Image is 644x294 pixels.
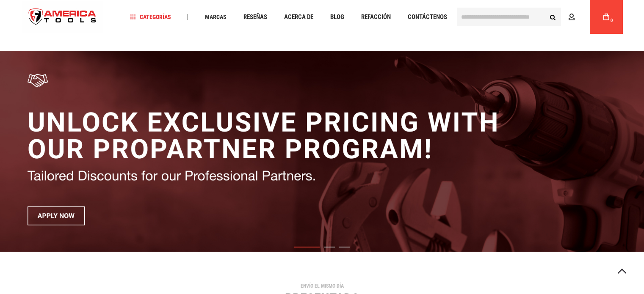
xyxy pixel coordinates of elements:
font: Acerca de [284,13,313,21]
font: Cuenta [578,14,600,20]
font: Categorías [140,14,171,20]
font: Blog [330,13,344,21]
a: Acerca de [280,11,317,23]
button: Buscar [545,9,561,25]
font: ENVÍO EL MISMO DÍA [301,283,344,289]
font: Marcas [205,14,227,20]
font: Contáctenos [408,13,447,21]
font: Reseñas [243,13,267,21]
a: Marcas [201,11,230,23]
a: Refacción [357,11,395,23]
img: Herramientas de América [22,1,104,33]
font: Refacción [361,13,391,21]
a: Blog [326,11,348,23]
a: logotipo de la tienda [22,1,104,33]
a: Contáctenos [404,11,451,23]
a: Reseñas [240,11,271,23]
a: Categorías [126,11,175,23]
span: 0 [611,18,613,23]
